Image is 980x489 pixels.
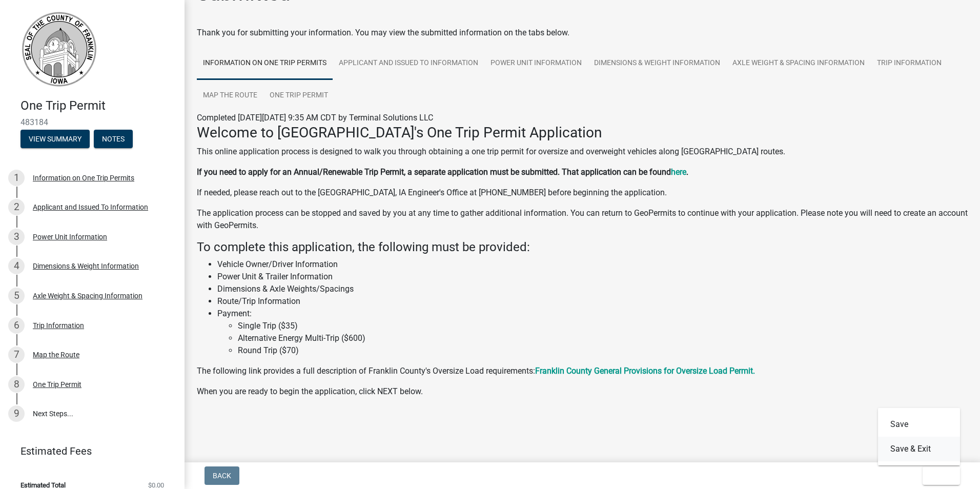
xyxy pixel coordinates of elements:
button: Notes [94,130,133,148]
span: Completed [DATE][DATE] 9:35 AM CDT by Terminal Solutions LLC [197,113,433,123]
a: Dimensions & Weight Information [588,47,726,80]
button: Back [205,466,239,485]
div: Trip Information [33,322,84,329]
div: Thank you for submitting your information. You may view the submitted information on the tabs below. [197,27,968,39]
li: Route/Trip Information [217,295,968,308]
span: Back [213,472,231,480]
h4: To complete this application, the following must be provided: [197,240,968,255]
a: Franklin County General Provisions for Oversize Load Permit. [535,366,755,376]
div: Dimensions & Weight Information [33,262,139,270]
div: Power Unit Information [33,233,107,240]
button: View Summary [21,130,90,148]
li: Vehicle Owner/Driver Information [217,258,968,271]
div: 4 [8,258,25,274]
div: Map the Route [33,351,79,358]
span: Exit [931,472,946,480]
p: The following link provides a full description of Franklin County's Oversize Load requirements: [197,365,968,377]
strong: . [686,167,688,177]
div: 5 [8,288,25,304]
span: Estimated Total [21,482,66,488]
a: Applicant and Issued To Information [333,47,484,80]
li: Single Trip ($35) [238,320,968,332]
p: The application process can be stopped and saved by you at any time to gather additional informat... [197,207,968,232]
a: One Trip Permit [263,79,334,112]
img: Franklin County, Iowa [21,11,97,88]
div: Exit [878,408,960,465]
div: 2 [8,199,25,215]
a: Trip Information [871,47,948,80]
a: Axle Weight & Spacing Information [726,47,871,80]
h4: One Trip Permit [21,98,176,113]
button: Save & Exit [878,437,960,461]
div: Information on One Trip Permits [33,174,134,181]
wm-modal-confirm: Summary [21,135,90,144]
div: 3 [8,229,25,245]
div: 9 [8,405,25,422]
p: This online application process is designed to walk you through obtaining a one trip permit for o... [197,146,968,158]
li: Payment: [217,308,968,357]
li: Dimensions & Axle Weights/Spacings [217,283,968,295]
span: $0.00 [148,482,164,488]
h3: Welcome to [GEOGRAPHIC_DATA]'s One Trip Permit Application [197,124,968,141]
div: Axle Weight & Spacing Information [33,292,142,299]
wm-modal-confirm: Notes [94,135,133,144]
span: 483184 [21,117,164,127]
div: 6 [8,317,25,334]
div: Applicant and Issued To Information [33,203,148,211]
li: Power Unit & Trailer Information [217,271,968,283]
a: Power Unit Information [484,47,588,80]
p: When you are ready to begin the application, click NEXT below. [197,385,968,398]
a: Information on One Trip Permits [197,47,333,80]
a: Map the Route [197,79,263,112]
a: Estimated Fees [8,441,168,461]
p: If needed, please reach out to the [GEOGRAPHIC_DATA], IA Engineer's Office at [PHONE_NUMBER] befo... [197,187,968,199]
div: One Trip Permit [33,381,81,388]
li: Alternative Energy Multi-Trip ($600) [238,332,968,344]
div: 8 [8,376,25,393]
button: Exit [923,466,960,485]
button: Save [878,412,960,437]
div: 7 [8,347,25,363]
li: Round Trip ($70) [238,344,968,357]
strong: If you need to apply for an Annual/Renewable Trip Permit, a separate application must be submitte... [197,167,671,177]
a: here [671,167,686,177]
div: 1 [8,170,25,186]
